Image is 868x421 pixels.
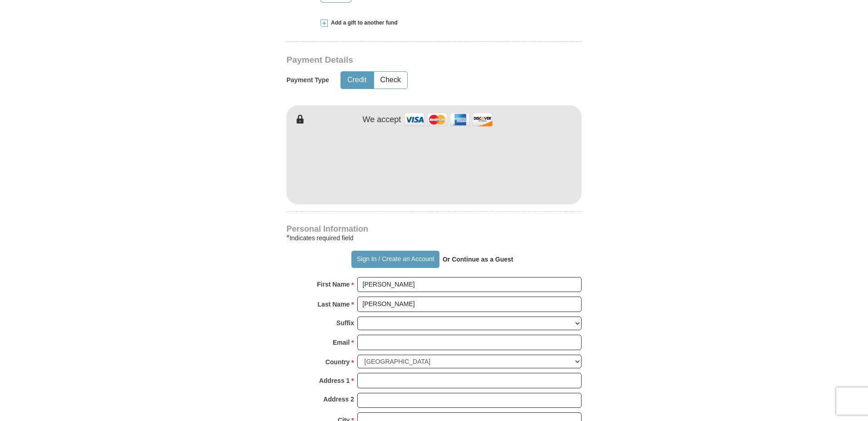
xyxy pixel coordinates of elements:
strong: Suffix [336,317,354,329]
strong: Address 2 [323,393,354,406]
h3: Payment Details [286,55,518,65]
div: Indicates required field [286,233,582,243]
strong: First Name [317,278,350,291]
button: Check [374,72,407,89]
img: credit cards accepted [403,110,494,129]
strong: Or Continue as a Guest [443,256,513,263]
strong: Last Name [318,298,350,311]
h4: We accept [363,115,401,125]
strong: Country [325,356,350,368]
button: Sign In / Create an Account [351,251,439,268]
button: Credit [341,72,373,89]
span: Add a gift to another fund [328,19,398,27]
h4: Personal Information [286,225,582,233]
strong: Address 1 [319,374,350,387]
h5: Payment Type [286,76,329,84]
strong: Email [333,336,350,349]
